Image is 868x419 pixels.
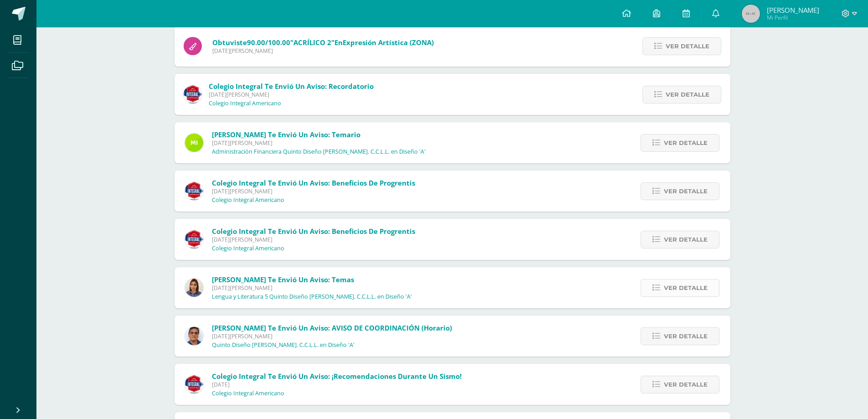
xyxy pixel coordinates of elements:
span: Colegio Integral te envió un aviso: Beneficios de Progrentis [212,178,415,187]
img: 3d8ecf278a7f74c562a74fe44b321cd5.png [184,85,202,103]
p: Colegio Integral Americano [212,245,284,252]
p: Lengua y Literatura 5 Quinto Diseño [PERSON_NAME]. C.C.L.L. en Diseño 'A' [212,293,412,300]
span: Obtuviste en [212,38,434,47]
img: 3d8ecf278a7f74c562a74fe44b321cd5.png [185,230,203,248]
span: Ver detalle [664,134,708,151]
span: [PERSON_NAME] [767,5,819,15]
p: Quinto Diseño [PERSON_NAME]. C.C.L.L. en Diseño 'A' [212,341,354,349]
span: Ver detalle [664,376,708,393]
span: [PERSON_NAME] te envió un aviso: temario [212,130,360,139]
span: Colegio Integral te envió un aviso: Recordatorio [209,82,374,91]
span: Colegio Integral te envió un aviso: ¡Recomendaciones durante un sismo! [212,372,462,381]
span: Colegio Integral te envió un aviso: Beneficios de Progrentis [212,227,415,236]
span: Ver detalle [666,86,709,103]
span: Expresión Artística (ZONA) [343,38,434,47]
span: [PERSON_NAME] te envió un aviso: Temas [212,275,354,284]
span: [DATE][PERSON_NAME] [212,236,415,243]
p: Colegio Integral Americano [212,197,284,204]
span: Ver detalle [664,231,708,248]
span: [DATE][PERSON_NAME] [212,47,434,55]
img: 45x45 [742,5,760,23]
span: Ver detalle [664,279,708,296]
span: [DATE][PERSON_NAME] [212,332,452,340]
img: eed6c18001710838dd9282a84f8079fa.png [185,279,203,297]
span: [DATE][PERSON_NAME] [212,139,426,147]
span: [DATE] [212,381,462,388]
span: Ver detalle [664,328,708,345]
img: 3d8ecf278a7f74c562a74fe44b321cd5.png [185,375,203,393]
img: 869655365762450ab720982c099df79d.png [185,327,203,345]
span: 90.00/100.00 [247,38,290,47]
p: Administración Financiera Quinto Diseño [PERSON_NAME]. C.C.L.L. en Diseño 'A' [212,148,426,155]
span: [DATE][PERSON_NAME] [212,187,415,195]
span: "ACRÍLICO 2" [290,38,334,47]
span: Ver detalle [664,183,708,200]
span: [DATE][PERSON_NAME] [209,91,374,98]
span: [DATE][PERSON_NAME] [212,284,412,292]
span: [PERSON_NAME] te envió un aviso: AVISO DE COORDINACIÓN (horario) [212,323,452,332]
img: 8f4af3fe6ec010f2c87a2f17fab5bf8c.png [185,134,203,152]
p: Colegio Integral Americano [212,390,284,397]
img: 3d8ecf278a7f74c562a74fe44b321cd5.png [185,182,203,200]
p: Colegio Integral Americano [209,100,281,107]
span: Mi Perfil [767,14,819,21]
span: Ver detalle [666,38,709,55]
